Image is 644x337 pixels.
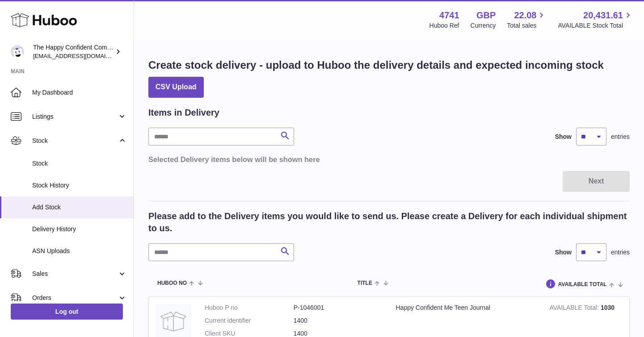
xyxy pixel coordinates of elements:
[11,304,123,320] a: Log out
[611,133,630,141] span: entries
[32,181,127,190] span: Stock History
[358,280,372,286] span: Title
[294,304,383,312] dd: P-1046001
[205,304,294,312] dt: Huboo P no
[32,294,118,302] span: Orders
[439,9,459,21] strong: 4741
[32,112,118,121] span: Listings
[11,45,24,58] img: contact@happyconfident.com
[32,225,127,233] span: Delivery History
[148,58,604,72] h1: Create stock delivery - upload to Huboo the delivery details and expected incoming stock
[476,9,496,21] strong: GBP
[32,247,127,255] span: ASN Uploads
[507,9,547,30] a: 22.08 Total sales
[507,21,547,30] span: Total sales
[558,9,633,30] a: 20,431.61 AVAILABLE Stock Total
[294,316,383,325] dd: 1400
[32,159,127,168] span: Stock
[471,21,496,30] div: Currency
[157,280,187,286] span: Huboo no
[148,210,630,234] h2: Please add to the Delivery items you would like to send us. Please create a Delivery for each ind...
[514,9,536,21] span: 22.08
[148,107,219,119] h2: Items in Delivery
[555,133,572,141] label: Show
[148,77,204,98] button: CSV Upload
[32,270,118,278] span: Sales
[583,9,623,21] span: 20,431.61
[32,88,127,97] span: My Dashboard
[32,203,127,212] span: Add Stock
[550,304,601,313] strong: AVAILABLE Total
[205,316,294,325] dt: Current identifier
[555,248,572,257] label: Show
[33,43,114,60] div: The Happy Confident Company
[429,21,459,30] div: Huboo Ref
[611,248,630,257] span: entries
[32,137,118,145] span: Stock
[558,21,633,30] span: AVAILABLE Stock Total
[148,154,630,164] h3: Selected Delivery items below will be shown here
[33,52,131,59] span: [EMAIL_ADDRESS][DOMAIN_NAME]
[558,282,607,287] span: AVAILABLE Total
